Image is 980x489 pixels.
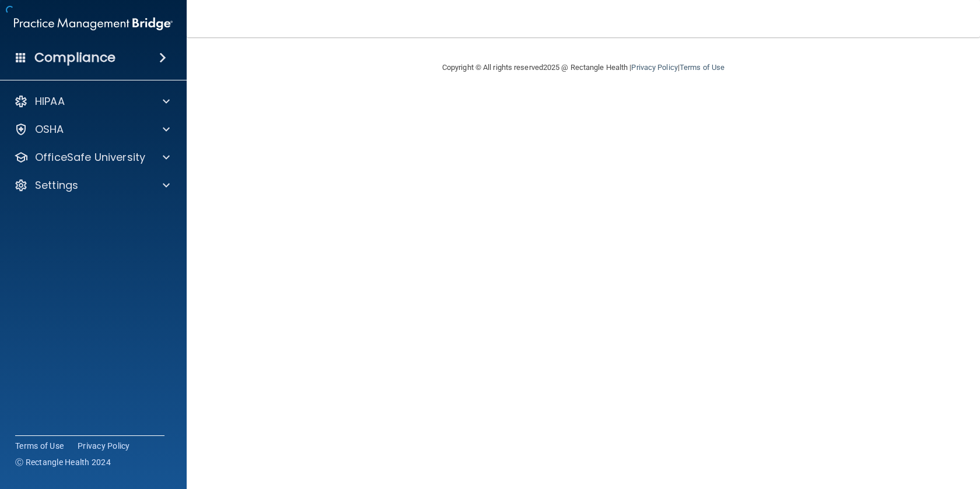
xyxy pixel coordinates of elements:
img: PMB logo [14,12,173,36]
p: OSHA [35,122,64,136]
a: Privacy Policy [78,440,130,452]
a: Terms of Use [15,440,64,452]
span: Ⓒ Rectangle Health 2024 [15,456,111,468]
a: OSHA [14,122,170,136]
p: Settings [35,178,78,192]
h4: Compliance [34,50,116,66]
p: OfficeSafe University [35,150,145,164]
a: Terms of Use [680,63,724,72]
a: OfficeSafe University [14,150,170,164]
div: Copyright © All rights reserved 2025 @ Rectangle Health | | [370,49,796,86]
a: Settings [14,178,170,192]
a: Privacy Policy [631,63,677,72]
p: HIPAA [35,94,65,108]
a: HIPAA [14,94,170,108]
